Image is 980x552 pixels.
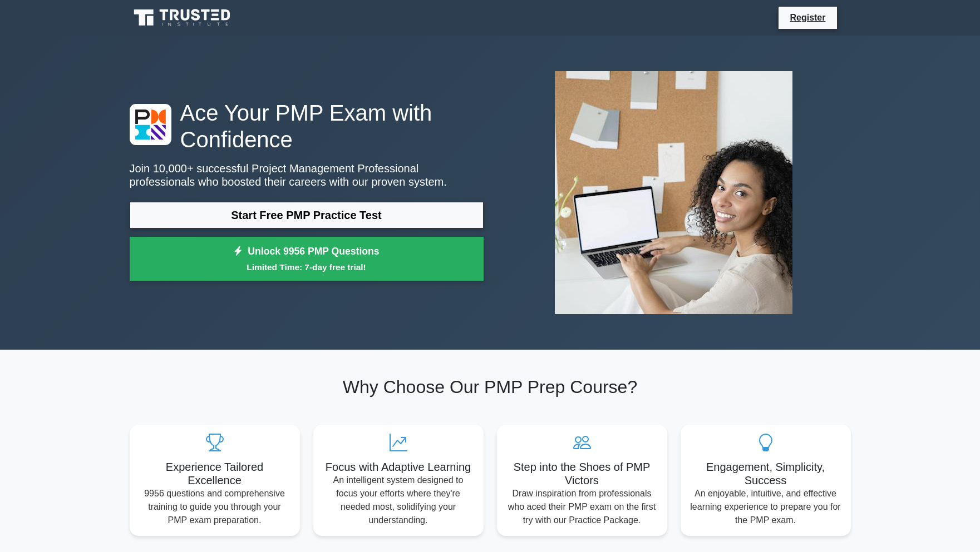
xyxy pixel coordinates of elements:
[130,202,484,228] a: Start Free PMP Practice Test
[139,460,291,487] h5: Experience Tailored Excellence
[506,487,658,527] p: Draw inspiration from professionals who aced their PMP exam on the first try with our Practice Pa...
[322,474,475,527] p: An intelligent system designed to focus your efforts where they're needed most, solidifying your ...
[130,376,851,397] h2: Why Choose Our PMP Prep Course?
[130,162,484,188] p: Join 10,000+ successful Project Management Professional professionals who boosted their careers w...
[130,237,484,281] a: Unlock 9956 PMP QuestionsLimited Time: 7-day free trial!
[506,460,658,487] h5: Step into the Shoes of PMP Victors
[322,460,475,474] h5: Focus with Adaptive Learning
[783,11,832,24] a: Register
[139,487,291,527] p: 9956 questions and comprehensive training to guide you through your PMP exam preparation.
[130,100,484,153] h1: Ace Your PMP Exam with Confidence
[690,487,842,527] p: An enjoyable, intuitive, and effective learning experience to prepare you for the PMP exam.
[144,261,470,273] small: Limited Time: 7-day free trial!
[690,460,842,487] h5: Engagement, Simplicity, Success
